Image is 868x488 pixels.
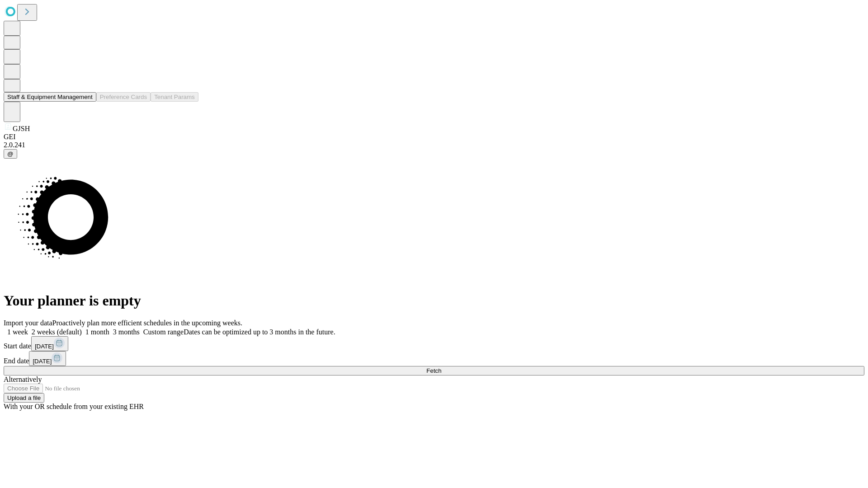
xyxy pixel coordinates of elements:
span: With your OR schedule from your existing EHR [4,403,144,410]
span: 3 months [113,328,140,336]
span: GJSH [13,125,30,132]
span: Custom range [143,328,184,336]
span: [DATE] [35,343,54,350]
span: @ [7,150,14,157]
button: Tenant Params [151,92,198,102]
span: Alternatively [4,375,42,383]
span: Dates can be optimized up to 3 months in the future. [184,328,335,336]
div: Start date [4,336,864,351]
h1: Your planner is empty [4,292,864,309]
span: [DATE] [33,358,52,365]
button: [DATE] [31,336,68,351]
span: Proactively plan more efficient schedules in the upcoming weeks. [52,319,242,327]
span: Fetch [426,367,441,374]
span: 1 month [85,328,109,336]
button: @ [4,149,17,159]
button: Staff & Equipment Management [4,92,96,102]
button: Upload a file [4,393,44,403]
span: 2 weeks (default) [32,328,82,336]
span: 1 week [7,328,28,336]
button: Preference Cards [96,92,151,102]
div: 2.0.241 [4,141,864,149]
div: End date [4,351,864,366]
button: [DATE] [29,351,66,366]
div: GEI [4,133,864,141]
span: Import your data [4,319,52,327]
button: Fetch [4,366,864,375]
